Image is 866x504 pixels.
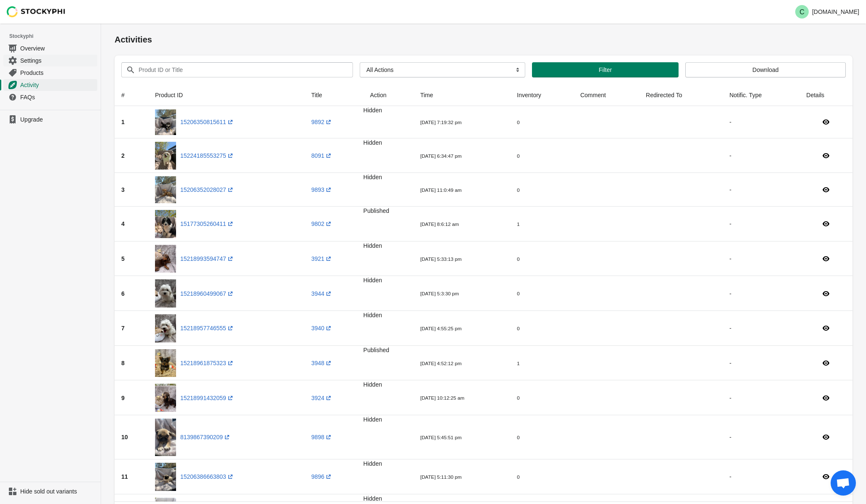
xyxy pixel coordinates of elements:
img: IMG_6924.heic [155,210,176,238]
a: 15218961875323(opens a new window) [180,360,235,366]
small: 0 [517,395,519,401]
span: 2 [121,152,125,159]
td: - [723,459,800,494]
span: Published [364,207,390,214]
a: 9893(opens a new window) [311,186,333,193]
span: 9 [121,395,125,401]
small: 0 [517,256,519,262]
img: IMG_7847.heic [155,349,176,377]
img: IMG_2470.heic [155,142,176,170]
span: Avatar with initials C [795,5,809,19]
p: [DOMAIN_NAME] [812,8,859,15]
span: Stockyphi [9,32,101,40]
a: 9896(opens a new window) [311,473,333,480]
th: Notific. Type [723,84,800,106]
span: Hidden [364,242,382,249]
a: 15206350815611(opens a new window) [180,119,235,125]
span: 3 [121,186,125,193]
small: [DATE] 5:33:13 pm [420,256,462,262]
a: 15206386663803(opens a new window) [180,473,235,480]
small: [DATE] 11:0:49 am [420,187,462,193]
td: - [723,380,800,415]
img: IMG_2041.heic [155,109,176,135]
span: 8 [121,360,125,366]
img: IMG_2007.heic [155,176,176,203]
td: - [723,241,800,276]
a: 3924(opens a new window) [311,395,333,401]
span: Hidden [364,460,382,467]
small: [DATE] 4:55:25 pm [420,326,462,331]
a: 3940(opens a new window) [311,325,333,332]
small: 0 [517,291,519,296]
img: IMG_2898.heic [155,279,176,308]
a: 15206352028027(opens a new window) [180,186,235,193]
td: - [723,276,800,311]
span: 7 [121,325,125,332]
a: Upgrade [3,114,97,125]
span: 10 [121,434,128,440]
span: Published [364,347,390,353]
span: Hidden [364,174,382,180]
img: Stockyphi [7,6,66,17]
span: Hide sold out variants [20,487,96,496]
th: Time [414,84,511,106]
th: Comment [574,84,639,106]
span: Hidden [364,381,382,388]
td: - [723,311,800,346]
small: [DATE] 5:45:51 pm [420,435,462,440]
th: Action [364,84,414,106]
img: IMG_7926.heic [155,245,176,273]
td: - [723,138,800,173]
a: 8139867390209(opens a new window) [180,434,231,440]
a: Open chat [831,470,856,496]
a: Hide sold out variants [3,485,97,497]
td: - [723,207,800,241]
img: IMG_2072.heic [155,463,176,491]
span: 1 [121,119,125,125]
a: 3944(opens a new window) [311,290,333,297]
text: C [799,8,805,16]
button: Filter [532,62,679,77]
small: [DATE] 5:3:30 pm [420,291,459,296]
th: Title [305,84,364,106]
span: Filter [599,66,612,73]
th: Inventory [510,84,573,106]
a: 8091(opens a new window) [311,152,333,159]
a: 15218991432059(opens a new window) [180,395,235,401]
small: 0 [517,326,519,331]
th: # [115,84,148,106]
span: 11 [121,473,128,480]
small: 1 [517,361,519,366]
span: FAQs [20,93,96,101]
small: [DATE] 6:34:47 pm [420,153,462,159]
span: 6 [121,290,125,297]
small: 1 [517,221,519,227]
td: - [723,415,800,459]
span: Hidden [364,495,382,502]
span: Hidden [364,312,382,318]
input: Produt ID or Title [138,62,338,77]
button: Avatar with initials C[DOMAIN_NAME] [792,3,863,20]
small: [DATE] 4:52:12 pm [420,361,462,366]
th: Details [799,84,853,106]
a: 9898(opens a new window) [311,434,333,440]
td: - [723,106,800,138]
small: 0 [517,153,519,159]
a: Overview [3,42,97,54]
span: Upgrade [20,115,96,124]
small: [DATE] 7:19:32 pm [420,119,462,125]
small: 0 [517,435,519,440]
img: IMG_7892.heic [155,384,176,412]
small: [DATE] 5:11:30 pm [420,474,462,480]
small: 0 [517,187,519,193]
a: 15224185553275(opens a new window) [180,152,235,159]
a: 9892(opens a new window) [311,119,333,125]
small: 0 [517,119,519,125]
span: Hidden [364,139,382,146]
th: Redirected To [639,84,722,106]
small: [DATE] 8:6:12 am [420,221,459,227]
a: 3948(opens a new window) [311,360,333,366]
a: 3921(opens a new window) [311,255,333,262]
span: 4 [121,220,125,227]
small: [DATE] 10:12:25 am [420,395,465,401]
